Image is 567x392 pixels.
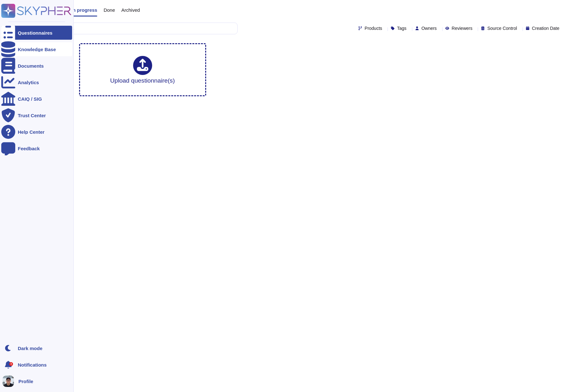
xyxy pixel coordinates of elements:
a: Documents [1,59,72,73]
a: Knowledge Base [1,42,72,56]
span: Done [104,8,115,12]
div: Documents [18,64,44,68]
div: Trust Center [18,113,46,118]
div: Dark mode [18,346,43,351]
a: CAIQ / SIG [1,92,72,106]
div: Help Center [18,130,44,134]
a: Trust Center [1,108,72,122]
div: Analytics [18,80,39,85]
img: user [3,375,14,387]
a: Help Center [1,125,72,139]
div: 4 [9,362,13,366]
button: user [1,374,18,388]
div: Feedback [18,146,40,151]
span: Tags [397,26,407,30]
span: Products [365,26,382,30]
span: Owners [422,26,437,30]
input: Search by keywords [25,23,237,34]
span: Source Control [487,26,517,30]
div: Upload questionnaire(s) [110,56,175,84]
a: Questionnaires [1,26,72,40]
span: Archived [121,8,140,12]
span: Reviewers [452,26,472,30]
a: Analytics [1,75,72,89]
div: CAIQ / SIG [18,97,42,101]
span: In progress [71,8,97,12]
span: Creation Date [532,26,559,30]
span: Profile [18,379,33,384]
a: Feedback [1,141,72,155]
div: Questionnaires [18,30,52,35]
div: Knowledge Base [18,47,56,52]
span: Notifications [18,362,47,367]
